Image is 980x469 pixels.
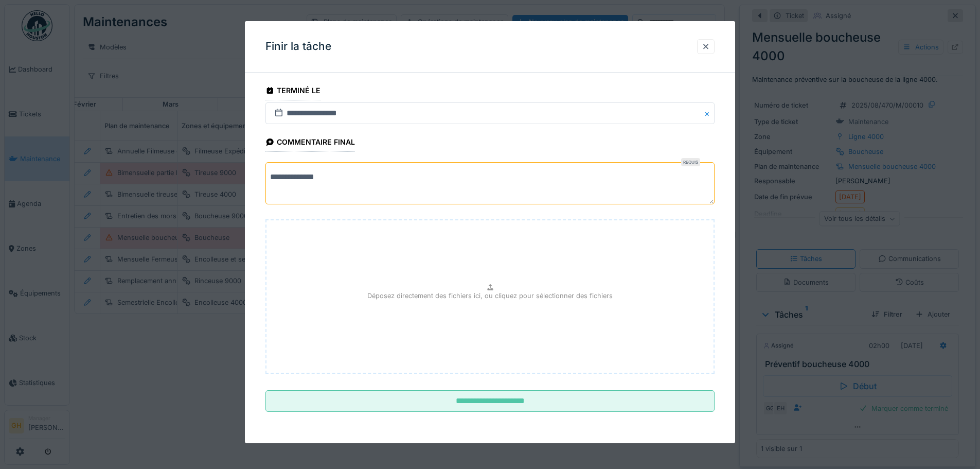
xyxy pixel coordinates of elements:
[367,291,613,301] p: Déposez directement des fichiers ici, ou cliquez pour sélectionner des fichiers
[703,102,715,124] button: Close
[265,83,320,100] div: Terminé le
[265,134,355,152] div: Commentaire final
[681,158,700,166] div: Requis
[265,40,331,53] h3: Finir la tâche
